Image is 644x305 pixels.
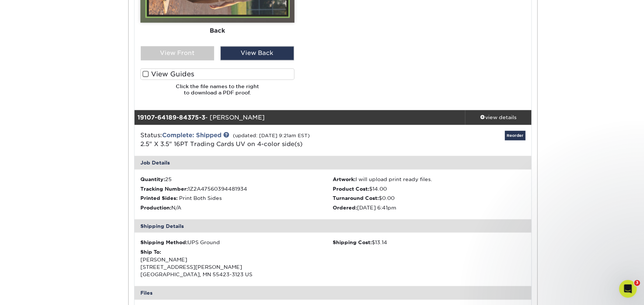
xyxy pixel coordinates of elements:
a: view details [465,110,531,125]
a: Complete: Shipped [162,131,221,138]
li: N/A [140,204,333,211]
strong: Product Cost: [333,186,369,191]
div: Files [134,286,532,299]
div: Status: [135,131,399,148]
strong: Shipping Cost: [333,239,372,245]
span: 3 [634,280,640,286]
li: [DATE] 6:41pm [333,204,525,211]
strong: Tracking Number: [140,186,188,191]
strong: Ship To: [140,249,161,254]
strong: Printed Sides: [140,195,178,201]
strong: Artwork: [333,176,356,182]
strong: 19107-64189-84375-3 [137,114,205,121]
div: View Back [220,46,294,60]
div: Back [140,22,294,39]
div: View Front [141,46,214,60]
div: UPS Ground [140,238,333,246]
div: Job Details [134,156,532,169]
strong: Production: [140,204,171,210]
strong: Ordered: [333,204,357,210]
li: $0.00 [333,194,525,201]
div: Shipping Details [134,219,532,232]
div: view details [465,114,531,121]
h6: Click the file names to the right to download a PDF proof. [140,83,294,101]
a: Reorder [505,131,525,140]
strong: Turnaround Cost: [333,195,379,201]
strong: Quantity: [140,176,165,182]
small: (updated: [DATE] 9:21am EST) [233,132,310,138]
strong: Shipping Method: [140,239,188,245]
iframe: Intercom live chat [619,280,637,298]
span: Print Both Sides [179,195,222,201]
span: 1Z2A47560394481934 [188,186,247,191]
div: [PERSON_NAME] [STREET_ADDRESS][PERSON_NAME] [GEOGRAPHIC_DATA], MN 55423-3123 US [140,248,333,278]
div: - [PERSON_NAME] [134,110,465,125]
div: $13.14 [333,238,525,246]
li: I will upload print ready files. [333,175,525,183]
li: 25 [140,175,333,183]
li: $14.00 [333,185,525,192]
label: View Guides [140,68,294,80]
a: 2.5" X 3.5" 16PT Trading Cards UV on 4-color side(s) [140,140,302,147]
